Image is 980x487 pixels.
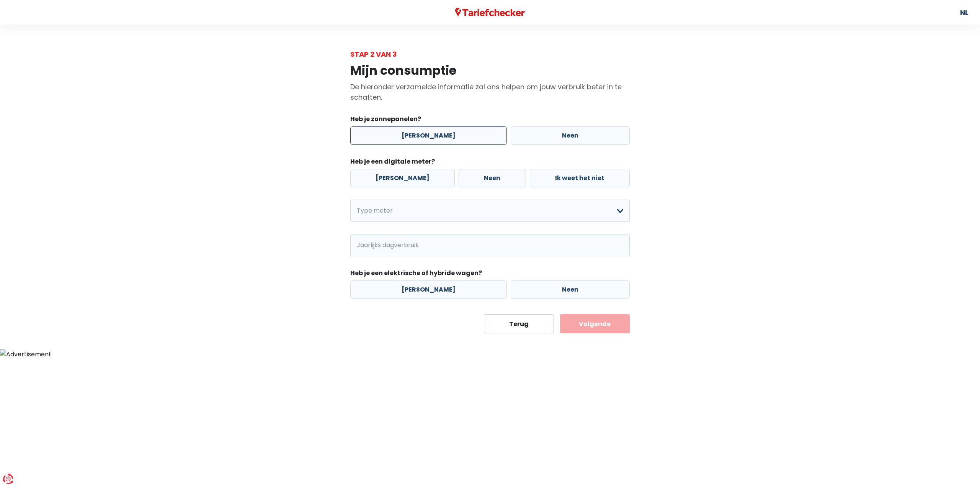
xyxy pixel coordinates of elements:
[530,169,630,187] label: Ik weet het niet
[350,234,371,256] span: kWh
[350,115,630,126] legend: Heb je zonnepanelen?
[350,280,507,299] label: [PERSON_NAME]
[350,49,630,59] div: Stap 2 van 3
[455,8,525,17] img: Tariefchecker logo
[511,126,630,145] label: Neen
[350,82,630,102] p: De hieronder verzamelde informatie zal ons helpen om jouw verbruik beter in te schatten.
[484,314,554,333] button: Terug
[350,157,630,169] legend: Heb je een digitale meter?
[350,63,630,78] h1: Mijn consumptie
[560,314,630,333] button: Volgende
[350,169,455,187] label: [PERSON_NAME]
[350,126,507,145] label: [PERSON_NAME]
[511,280,630,299] label: Neen
[350,269,630,280] legend: Heb je een elektrische of hybride wagen?
[459,169,526,187] label: Neen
